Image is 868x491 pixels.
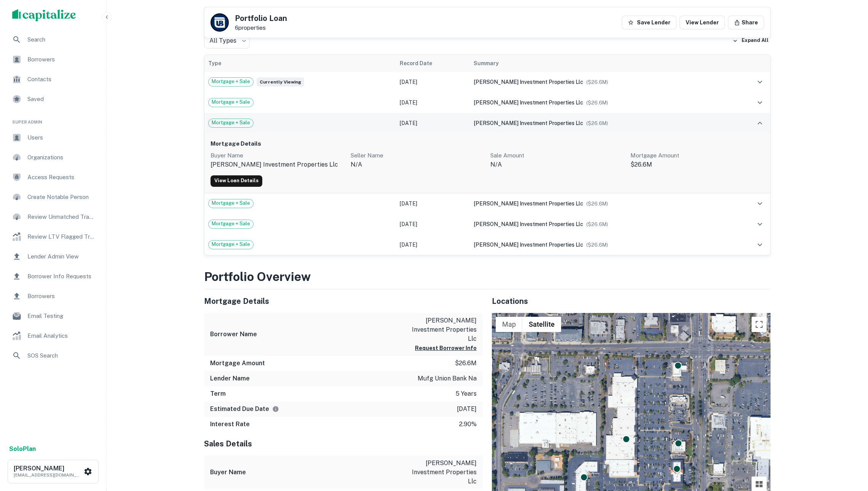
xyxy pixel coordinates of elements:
[209,199,253,207] span: Mortgage + Sale
[459,420,477,429] p: 2.90%
[586,100,608,106] span: ($ 26.6M )
[211,160,345,169] p: [PERSON_NAME] investment properties llc
[211,175,262,187] a: View Loan Details
[9,444,36,454] a: SoloPlan
[630,151,764,160] p: Mortgage Amount
[210,420,250,429] h6: Interest Rate
[14,472,82,478] p: [EMAIL_ADDRESS][DOMAIN_NAME]
[6,208,100,226] a: Review Unmatched Transactions
[753,75,766,88] button: expand row
[351,160,485,169] p: n/a
[210,468,246,477] h6: Buyer Name
[728,16,764,29] button: Share
[830,430,868,467] iframe: Chat Widget
[6,168,100,186] a: Access Requests
[474,79,583,85] span: [PERSON_NAME] investment properties llc
[396,72,470,92] td: [DATE]
[474,242,583,248] span: [PERSON_NAME] investment properties llc
[396,113,470,133] td: [DATE]
[396,193,470,214] td: [DATE]
[9,445,36,452] strong: Solo Plan
[27,212,96,221] span: Review Unmatched Transactions
[490,160,624,169] p: N/A
[396,234,470,255] td: [DATE]
[474,120,583,126] span: [PERSON_NAME] investment properties llc
[396,92,470,113] td: [DATE]
[753,238,766,251] button: expand row
[27,133,96,142] span: Users
[680,16,725,29] a: View Lender
[753,197,766,210] button: expand row
[27,173,96,182] span: Access Requests
[6,188,100,206] a: Create Notable Person
[408,459,477,486] p: [PERSON_NAME] investment properties llc
[204,295,483,307] h5: Mortgage Details
[210,374,250,383] h6: Lender Name
[522,317,561,332] button: Show satellite imagery
[6,90,100,108] div: Saved
[456,389,477,398] p: 5 years
[6,50,100,69] a: Borrowers
[474,201,583,207] span: [PERSON_NAME] investment properties llc
[210,389,226,398] h6: Term
[586,242,608,248] span: ($ 26.6M )
[474,99,583,106] span: [PERSON_NAME] investment properties llc
[27,95,96,104] span: Saved
[753,96,766,109] button: expand row
[6,327,100,345] a: Email Analytics
[474,221,583,227] span: [PERSON_NAME] investment properties llc
[8,460,99,483] button: [PERSON_NAME][EMAIL_ADDRESS][DOMAIN_NAME]
[752,317,767,332] button: Toggle fullscreen view
[6,148,100,167] a: Organizations
[27,331,96,340] span: Email Analytics
[27,252,96,261] span: Lender Admin View
[27,193,96,202] span: Create Notable Person
[209,78,253,85] span: Mortgage + Sale
[6,347,100,365] a: SOS Search
[455,359,477,368] p: $26.6m
[6,30,100,49] a: Search
[6,267,100,286] a: Borrower Info Requests
[490,151,624,160] p: Sale Amount
[492,295,771,307] h5: Locations
[470,55,732,72] th: Summary
[204,268,771,286] h3: Portfolio Overview
[12,9,76,21] img: capitalize-logo.png
[6,247,100,266] a: Lender Admin View
[204,55,396,72] th: Type
[6,307,100,325] a: Email Testing
[630,160,764,169] p: $26.6M
[210,330,257,339] h6: Borrower Name
[235,24,287,31] p: 6 properties
[209,98,253,106] span: Mortgage + Sale
[622,16,677,29] button: Save Lender
[210,404,279,414] h6: Estimated Due Date
[204,438,483,449] h5: Sales Details
[27,75,96,84] span: Contacts
[211,151,345,160] p: Buyer Name
[586,201,608,207] span: ($ 26.6M )
[6,128,100,147] a: Users
[496,317,522,332] button: Show street map
[272,406,279,412] svg: Estimate is based on a standard schedule for this type of loan.
[27,153,96,162] span: Organizations
[235,14,287,22] h5: Portfolio Loan
[753,117,766,130] button: expand row
[6,110,100,128] li: Super Admin
[209,220,253,228] span: Mortgage + Sale
[586,120,608,126] span: ($ 26.6M )
[586,221,608,227] span: ($ 26.6M )
[6,228,100,246] a: Review LTV Flagged Transactions
[731,35,771,47] button: Expand All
